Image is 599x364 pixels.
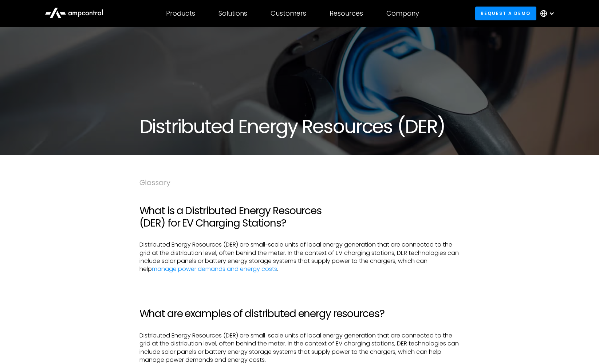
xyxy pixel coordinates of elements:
div: Glossary [139,178,460,187]
div: Resources [330,9,363,17]
h2: What are examples of distributed energy resources? [139,308,460,320]
div: Products [166,9,195,17]
h1: Distributed Energy Resources (DER) [139,116,460,137]
h2: What is a Distributed Energy Resources (DER) for EV Charging Stations? [139,205,460,229]
div: Solutions [218,9,247,17]
div: Company [386,9,419,17]
a: Request a demo [475,7,536,20]
p: ‍ [139,279,460,287]
p: Distributed Energy Resources (DER) are small-scale units of local energy generation that are conn... [139,241,460,273]
div: Customers [271,9,306,17]
a: manage power demands and energy costs [152,265,277,273]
